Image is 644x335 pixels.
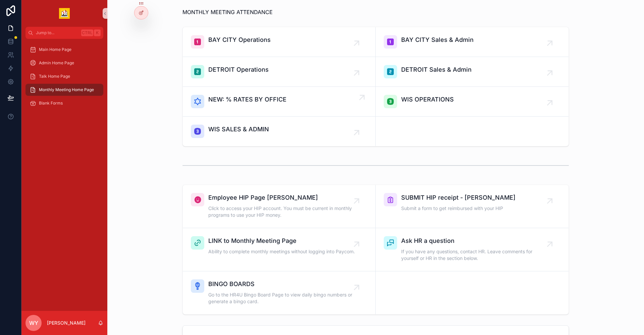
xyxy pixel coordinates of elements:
[401,205,516,212] span: Submit a form to get reimbursed with your HIP
[25,70,103,82] a: Talk Home Page
[183,87,376,117] a: NEW: % RATES BY OFFICE
[25,57,103,69] a: Admin Home Page
[401,236,550,246] span: Ask HR a question
[39,100,63,106] span: Blank Forms
[208,205,357,218] span: Click to access your HIP account. You must be current in monthly programs to use your HIP money.
[39,74,70,79] span: Talk Home Page
[401,248,550,262] span: If you have any questions, contact HR. Leave comments for yourself or HR in the section below.
[21,39,107,118] div: scrollable content
[401,35,474,45] span: BAY CITY Sales & Admin
[29,319,38,327] span: WY
[183,185,376,228] a: Employee HIP Page [PERSON_NAME]Click to access your HIP account. You must be current in monthly p...
[25,27,103,39] button: Jump to...CtrlK
[376,27,569,57] a: BAY CITY Sales & Admin
[39,47,71,52] span: Main Home Page
[208,125,269,134] span: WIS SALES & ADMIN
[59,8,70,19] img: App logo
[183,57,376,87] a: DETROIT Operations
[183,271,376,314] a: BINGO BOARDSGo to the HR4U Bingo Board Page to view daily bingo numbers or generate a bingo card.
[182,9,273,15] span: MONTHLY MEETING ATTENDANCE
[183,117,376,146] a: WIS SALES & ADMIN
[401,95,454,104] span: WIS OPERATIONS
[208,95,286,104] span: NEW: % RATES BY OFFICE
[208,236,355,246] span: LINK to Monthly Meeting Page
[81,29,93,36] span: Ctrl
[183,27,376,57] a: BAY CITY Operations
[47,320,86,326] p: [PERSON_NAME]
[401,193,516,202] span: SUBMIT HIP receipt - [PERSON_NAME]
[95,30,100,36] span: K
[376,185,569,228] a: SUBMIT HIP receipt - [PERSON_NAME]Submit a form to get reimbursed with your HIP
[25,44,103,56] a: Main Home Page
[376,87,569,117] a: WIS OPERATIONS
[208,193,357,202] span: Employee HIP Page [PERSON_NAME]
[376,228,569,271] a: Ask HR a questionIf you have any questions, contact HR. Leave comments for yourself or HR in the ...
[39,87,94,92] span: Monthly Meeting Home Page
[183,228,376,271] a: LINK to Monthly Meeting PageAbility to complete monthly meetings without logging into Paycom.
[25,97,103,109] a: Blank Forms
[208,35,271,45] span: BAY CITY Operations
[208,65,269,74] span: DETROIT Operations
[208,291,357,305] span: Go to the HR4U Bingo Board Page to view daily bingo numbers or generate a bingo card.
[208,279,357,289] span: BINGO BOARDS
[36,30,78,36] span: Jump to...
[376,57,569,87] a: DETROIT Sales & Admin
[401,65,472,74] span: DETROIT Sales & Admin
[25,84,103,96] a: Monthly Meeting Home Page
[208,248,355,255] span: Ability to complete monthly meetings without logging into Paycom.
[39,60,74,66] span: Admin Home Page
